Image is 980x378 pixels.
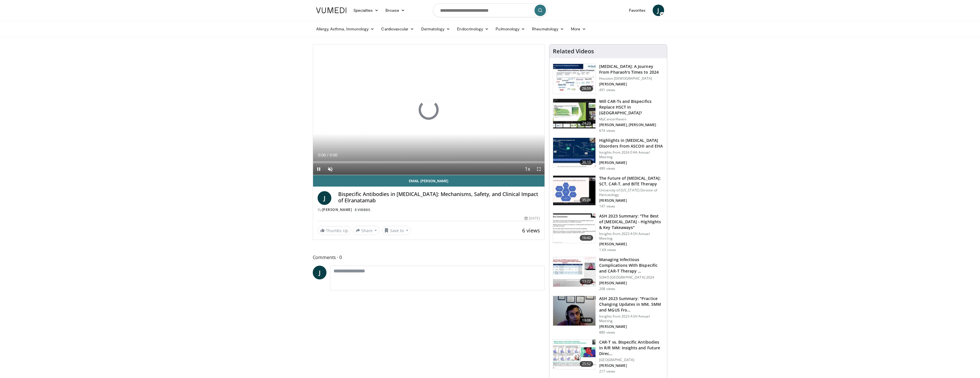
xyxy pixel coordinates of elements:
a: Specialties [350,5,382,16]
button: Unmute [324,163,336,175]
a: Allergy, Asthma, Immunology [313,23,378,35]
button: Save to [382,226,411,235]
a: Dermatology [418,23,454,35]
p: MyCancerHaven [599,117,664,122]
p: [PERSON_NAME] [599,198,664,203]
img: 1aa9655b-b684-40db-b523-34889f442e8f.150x105_q85_crop-smart_upscale.jpg [553,296,595,326]
h3: ASH 2023 Summary: "Practice Changing Updates in MM, SMM and MGUS Fro… [599,296,664,313]
p: [PERSON_NAME] [599,242,664,246]
img: 19a79047-c9ce-419e-ad3d-1097ef548b3f.150x105_q85_crop-smart_upscale.jpg [553,138,595,168]
p: Insights from 2023 ASH Annual Meeting [599,314,664,323]
span: 16:42 [580,235,593,241]
a: More [567,23,589,35]
img: ea20dcb8-bc45-46b2-be88-b0dbd9be5dcf.150x105_q85_crop-smart_upscale.jpg [553,64,595,94]
a: [PERSON_NAME] [322,207,352,212]
h4: Related Videos [553,48,594,55]
p: [GEOGRAPHIC_DATA] [599,358,664,362]
p: [PERSON_NAME] [599,82,664,87]
span: 0:00 [330,153,337,157]
img: ba7f23ac-5b3e-4e48-928f-cb84290b0255.150x105_q85_crop-smart_upscale.jpg [553,257,595,287]
p: 208 views [599,287,615,291]
a: 36:10 Highlights in [MEDICAL_DATA] Disorders From ASCO® and EHA Insights from 2024 EHA Annual Mee... [553,138,664,171]
a: J [653,5,664,16]
p: Insights from 2023 ASH Annual Meeting [599,232,664,241]
a: 26:59 [MEDICAL_DATA]: A Journey From Pharaoh's Times to 2024 Houston [DEMOGRAPHIC_DATA] [PERSON_N... [553,64,664,94]
span: 13:22 [580,279,593,284]
p: 491 views [599,88,615,92]
span: 0:00 [318,153,326,157]
button: Fullscreen [533,163,545,175]
p: [PERSON_NAME] [599,160,664,165]
p: [PERSON_NAME], [PERSON_NAME] [599,123,664,127]
p: [PERSON_NAME] [599,363,664,368]
button: Playback Rate [522,163,533,175]
a: Favorites [625,5,649,16]
p: 674 views [599,128,615,133]
span: 19:08 [580,318,593,323]
img: VuMedi Logo [316,7,347,13]
div: Progress Bar [313,161,545,163]
p: Insights from 2024 EHA Annual Meeting [599,150,664,159]
div: [DATE] [524,216,540,221]
h3: The Future of [MEDICAL_DATA]: SCT, CAR-T, and BiTE Therapy [599,175,664,187]
img: aecf0d4c-086c-4950-a8e0-e9a86e224e72.150x105_q85_crop-smart_upscale.jpg [553,176,595,205]
h3: CAR-T vs. Bispecific Antibodies in R/R MM: Insights and Future Direc… [599,339,664,357]
h3: Will CAR-Ts and Bispecifics Replace HSCT in [GEOGRAPHIC_DATA]? [599,99,664,116]
span: 6 views [522,227,540,234]
p: 880 views [599,330,615,335]
button: Share [353,226,380,235]
span: 35:28 [580,197,593,203]
span: 26:59 [580,86,593,91]
h3: ASH 2023 Summary: "The Best of [MEDICAL_DATA] - Highlights & Key Takeaways" [599,213,664,230]
a: 16:42 ASH 2023 Summary: "The Best of [MEDICAL_DATA] - Highlights & Key Takeaways" Insights from 2... [553,213,664,252]
span: 36:10 [580,159,593,165]
h3: Managing Infectious Complications With Bispecific and CAR-T Therapy … [599,257,664,274]
a: 13:22 Managing Infectious Complications With Bispecific and CAR-T Therapy … SOHO [GEOGRAPHIC_DATA... [553,257,664,291]
div: By [318,207,540,212]
p: 489 views [599,166,615,171]
span: 24:23 [580,120,593,126]
a: 24:23 Will CAR-Ts and Bispecifics Replace HSCT in [GEOGRAPHIC_DATA]? MyCancerHaven [PERSON_NAME],... [553,99,664,133]
a: 35:28 The Future of [MEDICAL_DATA]: SCT, CAR-T, and BiTE Therapy University of [US_STATE] Divisio... [553,175,664,209]
p: 217 views [599,369,615,374]
a: J [318,191,331,205]
button: Pause [313,163,324,175]
img: 60d1d6f9-5ff1-4d72-8fec-4ae7036e1c60.150x105_q85_crop-smart_upscale.jpg [553,214,595,243]
h4: Bispecific Antibodies in [MEDICAL_DATA]: Mechanisms, Safety, and Clinical Impact of Elranatamab [338,191,540,203]
img: 8f4bb29a-7a11-406e-a460-e3bee22f9d70.150x105_q85_crop-smart_upscale.jpg [553,99,595,129]
img: 3f950e8b-8cd8-4eea-9de8-8c569f42adb9.150x105_q85_crop-smart_upscale.jpg [553,340,595,369]
a: Rheumatology [528,23,567,35]
a: Endocrinology [454,23,492,35]
p: 1.6K views [599,248,616,252]
p: 147 views [599,204,615,209]
p: Houston [DEMOGRAPHIC_DATA] [599,76,664,81]
a: Cardiovascular [378,23,417,35]
a: Browse [382,5,408,16]
a: 19:08 ASH 2023 Summary: "Practice Changing Updates in MM, SMM and MGUS Fro… Insights from 2023 AS... [553,296,664,335]
p: [PERSON_NAME] [599,281,664,285]
a: 5 Videos [353,207,372,212]
h3: Highlights in [MEDICAL_DATA] Disorders From ASCO® and EHA [599,138,664,149]
h3: [MEDICAL_DATA]: A Journey From Pharaoh's Times to 2024 [599,64,664,75]
p: [PERSON_NAME] [599,324,664,329]
video-js: Video Player [313,44,545,175]
a: Pulmonology [492,23,528,35]
a: Thumbs Up [318,226,351,235]
span: Comments 0 [313,254,545,261]
p: SOHO [GEOGRAPHIC_DATA] 2024 [599,275,664,280]
a: 25:52 CAR-T vs. Bispecific Antibodies in R/R MM: Insights and Future Direc… [GEOGRAPHIC_DATA] [PE... [553,339,664,374]
span: 25:52 [580,361,593,367]
p: University of [US_STATE] Division of Hematology [599,188,664,197]
a: Email [PERSON_NAME] [313,175,545,187]
input: Search topics, interventions [433,3,547,17]
span: / [327,153,328,157]
a: J [313,266,326,279]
